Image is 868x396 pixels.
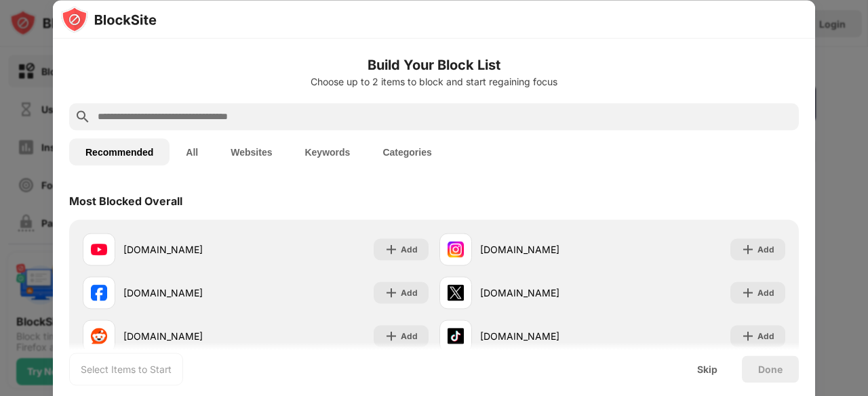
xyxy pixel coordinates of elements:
div: Choose up to 2 items to block and start regaining focus [69,76,799,87]
button: Categories [366,138,448,165]
img: search.svg [75,108,91,125]
div: [DOMAIN_NAME] [480,286,612,300]
button: All [170,138,214,165]
button: Websites [214,138,288,165]
img: favicons [448,328,464,344]
div: [DOMAIN_NAME] [480,242,612,257]
button: Keywords [288,138,366,165]
div: [DOMAIN_NAME] [123,242,256,257]
div: [DOMAIN_NAME] [123,286,256,300]
div: Add [401,242,418,256]
div: Done [758,364,783,374]
div: Add [757,242,774,256]
div: Add [757,329,774,343]
img: favicons [91,284,107,301]
h6: Build Your Block List [69,54,799,74]
img: favicons [448,241,464,257]
div: Select Items to Start [81,362,172,376]
img: favicons [91,328,107,344]
div: [DOMAIN_NAME] [123,329,256,343]
div: [DOMAIN_NAME] [480,329,612,343]
div: Skip [697,364,717,374]
div: Add [401,286,418,299]
img: logo-blocksite.svg [61,5,157,32]
img: favicons [91,241,107,257]
div: Add [401,329,418,343]
div: Add [757,286,774,299]
img: favicons [448,284,464,301]
button: Recommended [69,138,170,165]
div: Most Blocked Overall [69,194,182,207]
